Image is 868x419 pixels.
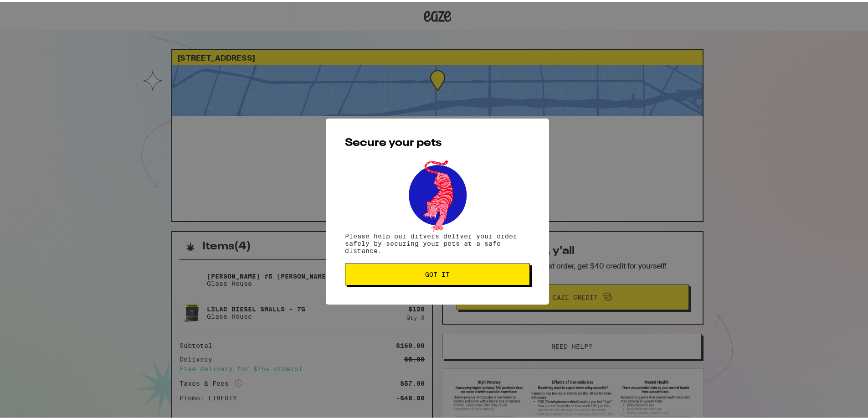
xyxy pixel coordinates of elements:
[345,262,530,284] button: Got it
[345,136,530,147] h2: Secure your pets
[345,231,530,253] p: Please help our drivers deliver your order safely by securing your pets at a safe distance.
[400,156,475,231] img: pets
[5,6,66,14] span: Hi. Need any help?
[425,269,450,276] span: Got it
